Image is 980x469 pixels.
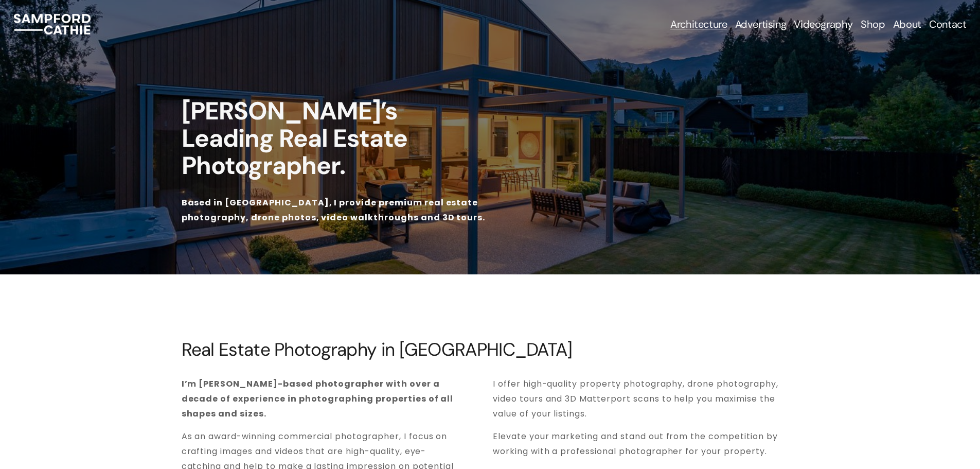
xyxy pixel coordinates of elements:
a: Videography [794,17,853,31]
span: Architecture [670,18,727,30]
a: folder dropdown [735,17,787,31]
h2: Real Estate Photography in [GEOGRAPHIC_DATA] [182,339,799,360]
img: Sampford Cathie Photo + Video [14,14,91,34]
a: Contact [929,17,966,31]
span: Advertising [735,18,787,30]
p: Elevate your marketing and stand out from the competition by working with a professional photogra... [493,429,798,459]
a: About [893,17,921,31]
p: I offer high-quality property photography, drone photography, video tours and 3D Matterport scans... [493,377,798,421]
strong: [PERSON_NAME]’s Leading Real Estate Photographer. [182,95,413,182]
strong: I’m [PERSON_NAME]-based photographer with over a decade of experience in photographing properties... [182,378,456,420]
strong: Based in [GEOGRAPHIC_DATA], I provide premium real estate photography, drone photos, video walkth... [182,197,486,223]
a: Shop [861,17,885,31]
a: folder dropdown [670,17,727,31]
